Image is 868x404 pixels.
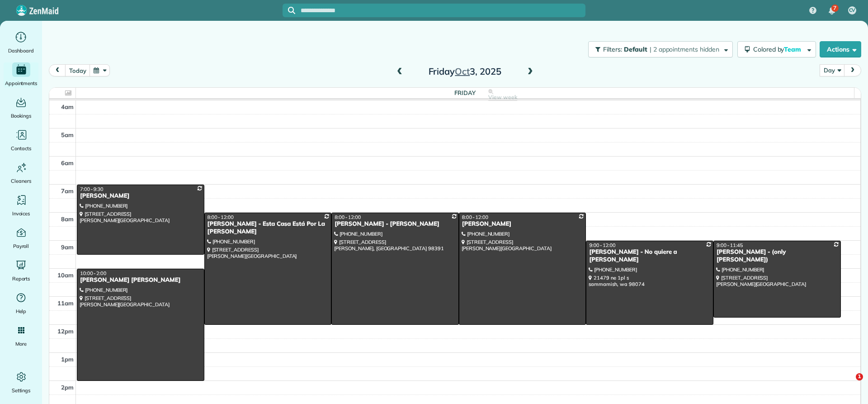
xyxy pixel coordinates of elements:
[820,41,861,57] button: Actions
[80,270,106,276] span: 10:00 - 2:00
[4,30,38,55] a: Dashboard
[455,66,470,77] span: Oct
[820,64,844,76] button: Day
[207,220,329,236] div: [PERSON_NAME] - Esta Casa Está Por La [PERSON_NAME]
[4,62,38,88] a: Appointments
[208,214,234,220] span: 8:00 - 12:00
[844,64,861,76] button: next
[822,1,841,21] div: 7 unread notifications
[4,290,38,316] a: Help
[589,248,711,264] div: [PERSON_NAME] - No quiere a [PERSON_NAME]
[57,299,74,307] span: 11am
[15,339,27,348] span: More
[716,248,838,264] div: [PERSON_NAME] - (only [PERSON_NAME])
[80,276,202,284] div: [PERSON_NAME] [PERSON_NAME]
[57,271,74,279] span: 10am
[856,373,863,380] span: 1
[4,128,38,153] a: Contacts
[650,45,719,53] span: | 2 appointments hidden
[16,307,27,316] span: Help
[753,45,804,53] span: Colored by
[849,7,856,14] span: CV
[603,45,622,53] span: Filters:
[61,243,74,251] span: 9am
[4,225,38,251] a: Payroll
[13,242,29,251] span: Payroll
[784,45,802,53] span: Team
[61,215,74,223] span: 8am
[588,41,732,57] button: Filters: Default | 2 appointments hidden
[61,159,74,166] span: 6am
[4,160,38,185] a: Cleaners
[4,370,38,395] a: Settings
[462,214,488,220] span: 8:00 - 12:00
[335,214,361,220] span: 8:00 - 12:00
[12,209,30,218] span: Invoices
[61,103,74,110] span: 4am
[61,356,74,363] span: 1pm
[61,187,74,195] span: 7am
[4,95,38,120] a: Bookings
[283,7,295,14] button: Focus search
[454,89,476,96] span: Friday
[408,67,521,76] h2: Friday 3, 2025
[4,193,38,218] a: Invoices
[57,328,74,335] span: 12pm
[4,258,38,283] a: Reports
[462,220,584,228] div: [PERSON_NAME]
[488,94,517,101] span: View week
[737,41,816,57] button: Colored byTeam
[624,45,648,53] span: Default
[80,192,202,200] div: [PERSON_NAME]
[8,46,34,55] span: Dashboard
[80,186,104,192] span: 7:00 - 9:30
[61,131,74,138] span: 5am
[837,373,859,395] iframe: Intercom live chat
[61,384,74,391] span: 2pm
[288,7,295,14] svg: Focus search
[49,64,66,76] button: prev
[5,79,38,88] span: Appointments
[12,386,31,395] span: Settings
[334,220,456,228] div: [PERSON_NAME] - [PERSON_NAME]
[589,242,615,248] span: 9:00 - 12:00
[11,144,31,153] span: Contacts
[11,111,32,120] span: Bookings
[833,5,836,12] span: 7
[584,41,732,57] a: Filters: Default | 2 appointments hidden
[11,176,31,185] span: Cleaners
[717,242,743,248] span: 9:00 - 11:45
[65,64,90,76] button: today
[12,274,30,283] span: Reports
